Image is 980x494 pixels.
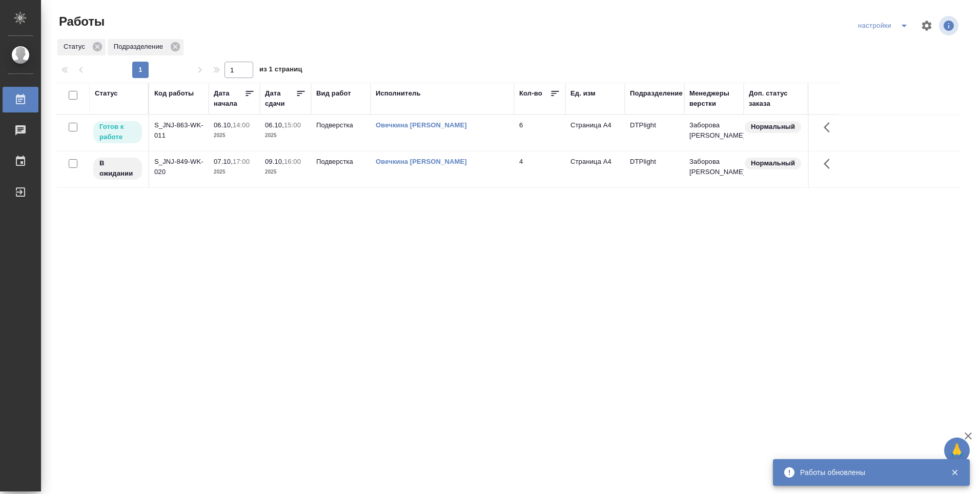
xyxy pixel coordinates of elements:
p: В ожидании [99,158,136,179]
div: Вид работ [316,88,351,99]
td: S_JNJ-849-WK-020 [149,151,209,187]
div: Подразделение [108,39,183,55]
p: Нормальный [751,122,795,132]
p: 09.10, [265,158,284,165]
td: DTPlight [625,115,684,151]
a: Овечкина [PERSON_NAME] [376,121,467,129]
div: Дата начала [214,88,244,109]
td: Страница А4 [565,151,625,187]
td: 6 [514,115,565,151]
button: 🙏 [944,438,970,463]
a: Овечкина [PERSON_NAME] [376,158,467,165]
div: Код работы [154,88,194,99]
p: 2025 [214,167,255,177]
div: Исполнитель [376,88,421,99]
p: 2025 [214,130,255,141]
span: Посмотреть информацию [939,16,961,35]
p: 07.10, [214,158,233,165]
div: Подразделение [630,88,683,99]
span: Настроить таблицу [914,13,939,38]
div: Менеджеры верстки [689,88,739,109]
div: Статус [95,88,118,99]
span: из 1 страниц [259,63,302,78]
td: S_JNJ-863-WK-011 [149,115,209,151]
div: Дата сдачи [265,88,296,109]
p: Подверстка [316,157,365,167]
p: 15:00 [284,121,301,129]
td: DTPlight [625,151,684,187]
div: Исполнитель может приступить к работе [92,120,143,144]
div: Статус [57,39,106,55]
button: Здесь прячутся важные кнопки [818,115,842,140]
td: 4 [514,151,565,187]
div: split button [855,17,914,34]
p: 2025 [265,167,306,177]
p: Заборова [PERSON_NAME] [689,120,739,141]
div: Ед. изм [570,88,596,99]
div: Исполнитель назначен, приступать к работе пока рано [92,157,143,181]
p: 06.10, [265,121,284,129]
div: Кол-во [519,88,542,99]
p: Подразделение [114,42,167,52]
p: 2025 [265,130,306,141]
button: Закрыть [944,468,965,477]
div: Доп. статус заказа [749,88,803,109]
p: 16:00 [284,158,301,165]
p: Нормальный [751,158,795,168]
p: Заборова [PERSON_NAME] [689,157,739,177]
td: Страница А4 [565,115,625,151]
div: Работы обновлены [800,467,935,478]
p: 06.10, [214,121,233,129]
span: 🙏 [948,440,966,461]
p: 17:00 [233,158,250,165]
p: Подверстка [316,120,365,130]
p: Статус [64,42,89,52]
button: Здесь прячутся важные кнопки [818,151,842,176]
p: Готов к работе [99,122,136,142]
p: 14:00 [233,121,250,129]
span: Работы [56,13,105,30]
